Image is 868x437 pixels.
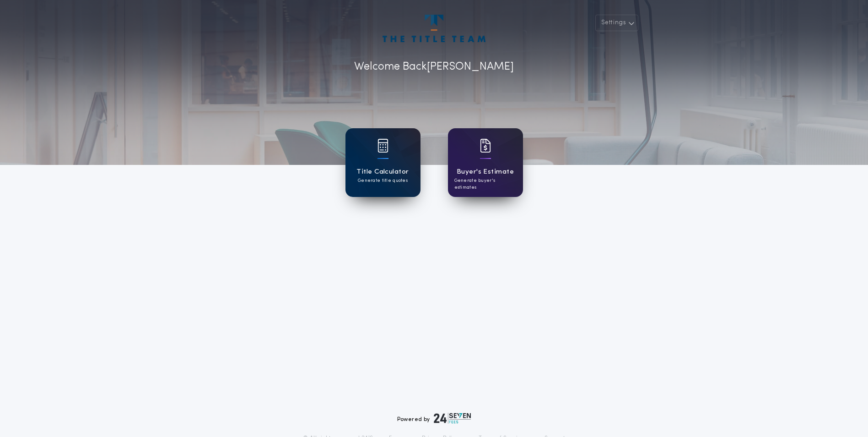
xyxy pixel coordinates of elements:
[354,59,514,75] p: Welcome Back [PERSON_NAME]
[454,177,517,191] p: Generate buyer's estimates
[358,177,408,184] p: Generate title quotes
[457,167,514,177] h1: Buyer's Estimate
[397,413,471,424] div: Powered by
[480,139,491,153] img: card icon
[595,15,638,31] button: Settings
[377,139,388,153] img: card icon
[434,413,471,424] img: logo
[345,128,421,197] a: card iconTitle CalculatorGenerate title quotes
[356,167,409,177] h1: Title Calculator
[383,15,485,42] img: account-logo
[448,128,523,197] a: card iconBuyer's EstimateGenerate buyer's estimates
